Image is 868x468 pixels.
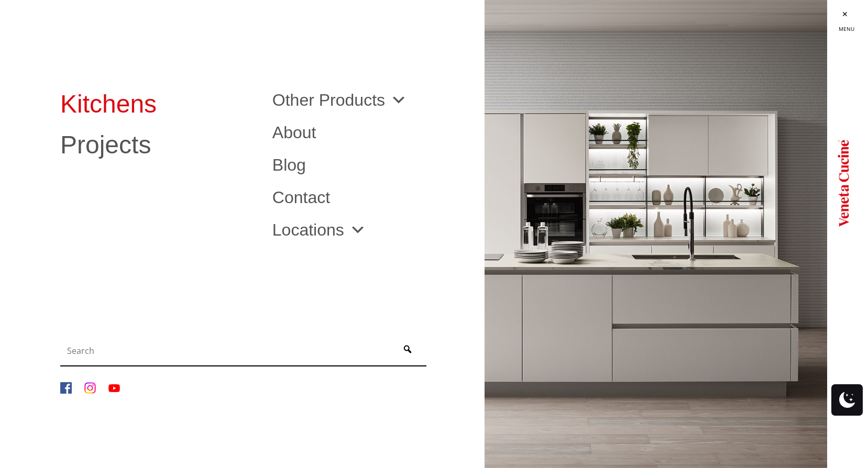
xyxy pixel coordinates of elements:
a: Projects [60,132,257,158]
a: Kitchens [60,92,257,117]
a: Contact [272,189,469,206]
img: YouTube [108,382,120,394]
img: Logo [838,136,849,230]
a: About [272,124,469,141]
a: Locations [272,221,366,238]
a: Blog [272,157,469,173]
img: Instagram [84,382,96,394]
a: Other Products [272,92,407,108]
img: Facebook [60,382,72,394]
input: Search [63,340,391,361]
